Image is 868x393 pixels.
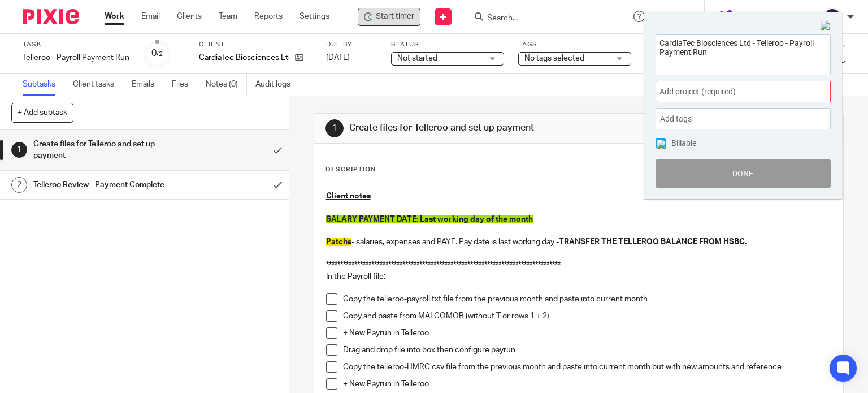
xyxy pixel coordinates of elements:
[343,327,832,339] p: + New Payrun in Telleroo
[219,11,237,22] a: Team
[23,52,129,63] div: Telleroo - Payroll Payment Run
[172,74,197,96] a: Files
[660,110,697,128] span: Add tags
[349,122,602,134] h1: Create files for Telleroo and set up payment
[325,165,376,174] p: Description
[657,140,666,149] img: checked.png
[343,293,832,305] p: Copy the telleroo-payroll txt file from the previous month and paste into current month
[821,21,831,31] img: Close
[518,40,631,49] label: Tags
[254,11,283,22] a: Reports
[358,8,420,26] div: CardiaTec Biosciences Ltd - Telleroo - Payroll Payment Run
[326,54,350,62] span: [DATE]
[376,11,414,23] span: Start timer
[756,11,818,22] p: [PERSON_NAME]
[132,74,163,96] a: Emails
[206,74,247,96] a: Notes (0)
[300,11,329,22] a: Settings
[524,54,584,62] span: No tags selected
[23,9,79,24] img: Pixie
[391,40,504,49] label: Status
[326,192,371,200] u: Client notes
[157,51,163,57] small: /2
[559,238,747,246] strong: TRANSFER THE TELLEROO BALANCE FROM HSBC.
[656,159,831,188] button: Done
[397,54,437,62] span: Not started
[199,52,289,63] p: CardiaTec Biosciences Ltd
[23,74,64,96] a: Subtasks
[656,35,830,72] textarea: CardiaTec Biosciences Ltd - Telleroo - Payroll Payment Run
[659,86,802,98] span: Add project (required)
[326,215,533,223] span: SALARY PAYMENT DATE: Last working day of the month
[177,11,202,22] a: Clients
[486,14,588,24] input: Search
[11,142,27,158] div: 1
[326,238,351,246] span: Patchs
[671,139,696,147] span: Billable
[343,378,832,390] p: + New Payrun in Telleroo
[255,74,299,96] a: Audit logs
[151,47,163,60] div: 0
[105,11,124,22] a: Work
[33,176,181,193] h1: Telleroo Review - Payment Complete
[73,74,123,96] a: Client tasks
[23,40,129,49] label: Task
[199,40,312,49] label: Client
[11,103,73,122] button: + Add subtask
[343,344,832,356] p: Drag and drop file into box then configure payrun
[343,361,832,373] p: Copy the telleroo-HMRC csv file from the previous month and paste into current month but with new...
[11,177,27,193] div: 2
[343,310,832,322] p: Copy and paste from MALCOMOB (without T or rows 1 + 2)
[326,271,832,282] p: In the Payroll file:
[33,136,181,165] h1: Create files for Telleroo and set up payment
[325,119,344,137] div: 1
[326,236,832,248] p: - salaries, expenses and PAYE. Pay date is last working day -
[823,8,841,26] img: svg%3E
[326,40,377,49] label: Due by
[141,11,160,22] a: Email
